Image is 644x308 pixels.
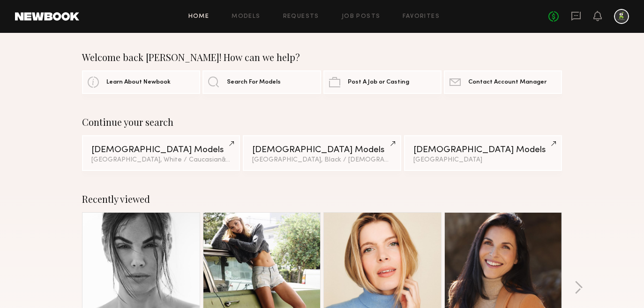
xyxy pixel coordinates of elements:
div: [GEOGRAPHIC_DATA], White / Caucasian [91,157,231,163]
div: [DEMOGRAPHIC_DATA] Models [91,146,231,154]
div: Continue your search [82,116,562,128]
a: [DEMOGRAPHIC_DATA] Models[GEOGRAPHIC_DATA], White / Caucasian&2other filters [82,135,240,171]
a: Requests [283,14,319,20]
span: Post A Job or Casting [348,79,409,85]
a: Models [232,14,260,20]
a: [DEMOGRAPHIC_DATA] Models[GEOGRAPHIC_DATA], Black / [DEMOGRAPHIC_DATA] [243,135,401,171]
div: [DEMOGRAPHIC_DATA] Models [252,146,391,154]
span: Contact Account Manager [468,79,547,85]
a: Learn About Newbook [82,70,200,94]
a: Post A Job or Casting [323,70,442,94]
a: [DEMOGRAPHIC_DATA] Models[GEOGRAPHIC_DATA] [404,135,562,171]
div: [GEOGRAPHIC_DATA] [413,157,553,163]
a: Home [188,14,210,20]
a: Job Posts [342,14,381,20]
span: & 2 other filter s [222,157,267,163]
div: Welcome back [PERSON_NAME]! How can we help? [82,52,562,63]
div: [DEMOGRAPHIC_DATA] Models [413,146,553,154]
span: Learn About Newbook [106,79,171,85]
span: Search For Models [227,79,281,85]
a: Favorites [403,14,440,20]
div: [GEOGRAPHIC_DATA], Black / [DEMOGRAPHIC_DATA] [252,157,391,163]
div: Recently viewed [82,193,562,205]
a: Search For Models [202,70,321,94]
a: Contact Account Manager [444,70,562,94]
